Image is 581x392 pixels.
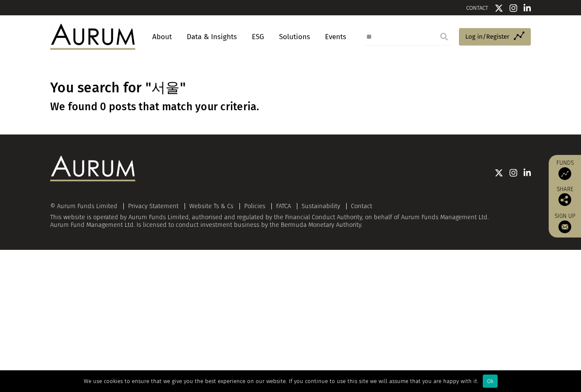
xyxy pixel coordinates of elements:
img: Share this post [558,193,571,206]
div: This website is operated by Aurum Funds Limited, authorised and regulated by the Financial Conduc... [50,203,531,229]
input: Submit [436,28,453,45]
img: Aurum [50,24,135,49]
a: Privacy Statement [128,202,179,210]
a: Sustainability [302,202,340,210]
a: FATCA [276,202,291,210]
img: Access Funds [558,167,571,180]
h1: You search for "서울" [50,80,531,96]
a: About [148,29,176,45]
h3: We found 0 posts that match your criteria. [50,100,531,113]
img: Instagram icon [510,4,517,12]
img: Linkedin icon [524,169,531,177]
a: Policies [244,202,265,210]
a: Solutions [275,29,314,45]
a: Contact [351,202,372,210]
div: © Aurum Funds Limited [50,203,122,209]
a: Events [321,29,346,45]
a: Log in/Register [459,28,531,46]
a: CONTACT [466,5,488,11]
img: Twitter icon [495,4,503,12]
a: Website Ts & Cs [189,202,234,210]
img: Linkedin icon [524,4,531,12]
a: Sign up [553,212,577,233]
img: Aurum Logo [50,156,135,181]
img: Sign up to our newsletter [558,220,571,233]
img: Twitter icon [495,169,503,177]
img: Instagram icon [510,169,517,177]
div: Share [553,186,577,206]
a: ESG [248,29,268,45]
a: Funds [553,159,577,180]
span: Log in/Register [465,31,510,42]
a: Data & Insights [182,29,241,45]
